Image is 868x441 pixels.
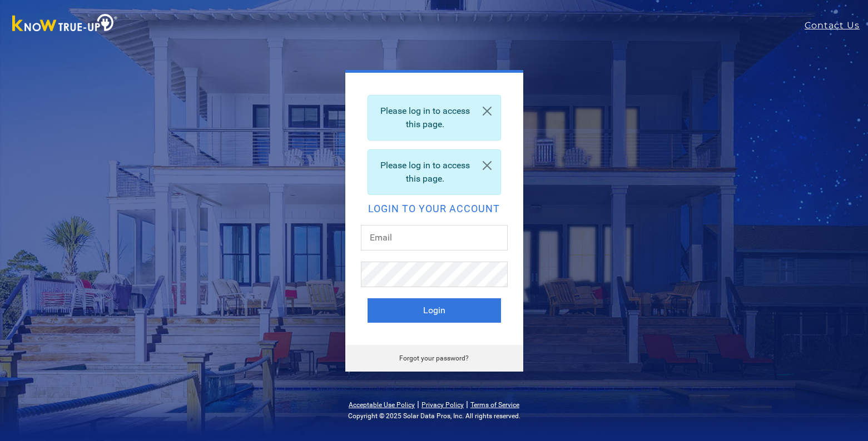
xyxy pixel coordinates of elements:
[805,19,868,32] a: Contact Us
[368,149,501,195] div: Please log in to access this page.
[466,399,468,409] span: |
[368,298,501,323] button: Login
[368,204,501,214] h2: Login to your account
[474,96,500,127] a: Close
[474,150,500,181] a: Close
[7,12,123,37] img: Know True-Up
[421,401,464,409] a: Privacy Policy
[470,401,519,409] a: Terms of Service
[368,95,501,141] div: Please log in to access this page.
[399,354,469,362] a: Forgot your password?
[417,399,419,409] span: |
[349,401,415,409] a: Acceptable Use Policy
[361,225,508,250] input: Email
